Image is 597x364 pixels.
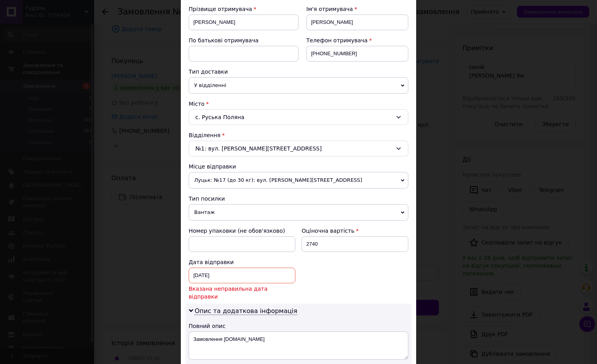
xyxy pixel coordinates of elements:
div: Відділення [189,131,408,139]
span: Тип доставки [189,69,228,75]
div: Оціночна вартість [302,227,408,235]
div: Номер упаковки (не обов'язково) [189,227,295,235]
span: Луцьк: №17 (до 30 кг): вул. [PERSON_NAME][STREET_ADDRESS] [189,172,408,188]
span: Вказана неправильна дата відправки [189,285,295,301]
span: По батькові отримувача [189,37,258,43]
span: Тип посилки [189,196,225,202]
span: Ім'я отримувача [306,6,353,12]
span: У відділенні [189,77,408,94]
textarea: Замовлення [DOMAIN_NAME] [189,331,408,360]
span: Прізвище отримувача [189,6,252,12]
div: №1: вул. [PERSON_NAME][STREET_ADDRESS] [189,141,408,156]
span: Опис та додаткова інформація [195,307,297,315]
div: Дата відправки [189,258,295,266]
div: Повний опис [189,322,408,330]
span: Вантаж [189,204,408,221]
input: +380 [306,46,408,62]
div: с. Руська Поляна [189,109,408,125]
span: Телефон отримувача [306,37,368,43]
div: Місто [189,100,408,108]
span: Місце відправки [189,163,236,170]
